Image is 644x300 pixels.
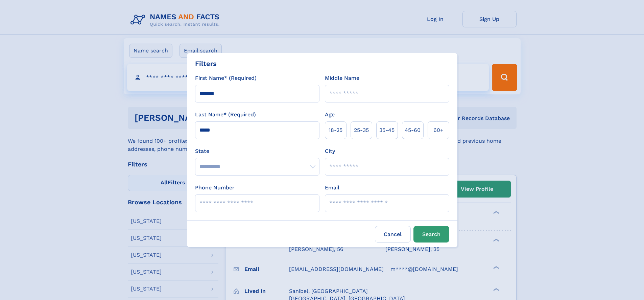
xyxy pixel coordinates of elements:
[325,184,339,192] label: Email
[413,226,449,243] button: Search
[195,184,235,192] label: Phone Number
[329,126,342,134] span: 18‑25
[195,74,257,82] label: First Name* (Required)
[433,126,444,134] span: 60+
[195,111,256,119] label: Last Name* (Required)
[325,74,359,82] label: Middle Name
[354,126,369,134] span: 25‑35
[325,111,335,119] label: Age
[405,126,421,134] span: 45‑60
[375,226,411,243] label: Cancel
[195,147,319,155] label: State
[379,126,395,134] span: 35‑45
[325,147,335,155] label: City
[195,59,217,69] div: Filters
